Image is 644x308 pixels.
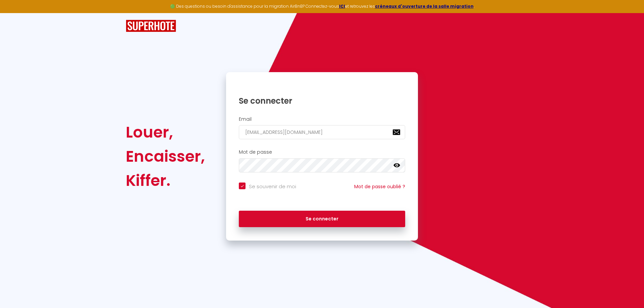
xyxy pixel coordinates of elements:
[126,168,205,193] div: Kiffer.
[239,149,405,155] h2: Mot de passe
[375,3,474,9] a: créneaux d'ouverture de la salle migration
[126,20,176,32] img: SuperHote logo
[239,96,405,106] h1: Se connecter
[339,3,345,9] a: ICI
[239,211,405,227] button: Se connecter
[354,183,405,190] a: Mot de passe oublié ?
[239,116,405,122] h2: Email
[126,120,205,144] div: Louer,
[239,125,405,139] input: Ton Email
[126,144,205,168] div: Encaisser,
